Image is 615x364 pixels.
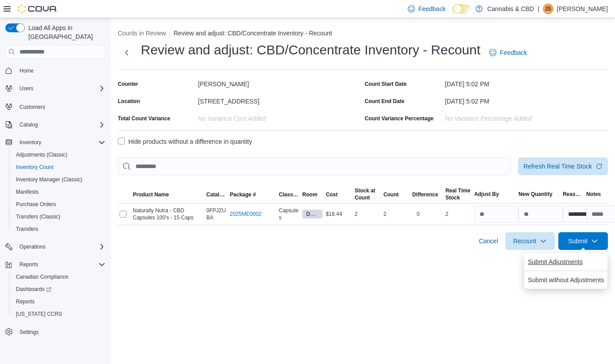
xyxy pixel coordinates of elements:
button: Operations [2,241,109,253]
a: Customers [16,102,49,112]
button: Cancel [475,232,502,250]
span: Naturally Nutra - CBD Capsules 100's - 15 Caps [133,207,203,221]
div: Count Variance Percentage [365,115,433,122]
p: | [538,4,539,14]
label: Hide products without a difference in quantity [118,136,252,147]
span: Inventory Count [16,164,54,171]
button: Canadian Compliance [9,271,109,283]
button: Stock atCount [353,185,382,203]
span: Catalog [16,119,105,130]
span: Canadian Compliance [16,273,68,280]
span: [US_STATE] CCRS [16,310,62,318]
button: Inventory [2,136,109,149]
span: Adjust By [474,191,499,198]
a: Dashboards [9,283,109,295]
span: Transfers (Classic) [16,213,60,220]
h1: Review and adjust: CBD/Concentrate Inventory - Recount [141,41,480,59]
a: Reports [12,296,38,307]
button: Manifests [9,186,109,198]
a: Purchase Orders [12,199,60,210]
p: Cannabis & CBD [487,4,534,14]
div: Jonathan Schruder [543,4,553,14]
div: Stock [445,194,470,201]
a: Feedback [486,44,530,61]
div: Real Time [445,187,470,194]
p: [PERSON_NAME] [557,4,608,14]
button: Submit [558,232,608,250]
button: Customers [2,100,109,113]
span: Dashboards [16,286,51,293]
span: Classification [279,191,299,198]
a: Settings [16,327,42,337]
nav: An example of EuiBreadcrumbs [118,29,608,39]
span: Stock at Count [355,187,375,201]
span: Submit without Adjustments [528,276,604,284]
span: Difference [412,191,438,198]
span: Catalog SKU [206,191,226,198]
span: Inventory Manager (Classic) [16,176,82,183]
span: Manifests [16,188,39,195]
span: Submit Adjustments [528,257,583,266]
span: Purchase Orders [16,201,56,208]
div: [PERSON_NAME] [198,77,361,88]
span: Dark Mode [453,14,453,14]
button: Transfers [9,223,109,235]
button: Catalog SKU [205,189,228,200]
span: Transfers [12,224,105,234]
div: [DATE] 5:02 PM [445,77,608,88]
span: Reports [19,261,38,268]
span: Inventory Count [12,162,105,172]
span: Submit [568,237,588,245]
button: Inventory Count [9,161,109,173]
div: 2 [382,209,410,219]
button: Product Name [131,189,205,200]
span: Settings [19,329,39,336]
label: Count Start Date [365,80,407,88]
span: Home [19,67,34,74]
span: Users [16,83,105,94]
div: [STREET_ADDRESS] [198,94,361,105]
label: Count End Date [365,98,405,105]
span: Canadian Compliance [12,272,105,282]
span: Feedback [418,4,445,13]
span: Cancel [479,237,498,245]
button: Catalog [16,119,41,130]
button: Users [16,83,37,94]
span: Dashboards [12,284,105,295]
button: Users [2,82,109,95]
span: Reason Code [563,191,583,198]
span: Refresh Real Time Stock [523,162,592,171]
span: Inventory [19,139,41,146]
button: Reports [2,258,109,271]
a: Dashboards [12,284,55,295]
span: Notes [586,191,601,198]
span: Real Time Stock [445,187,470,201]
a: Manifests [12,187,42,197]
nav: Complex example [5,61,105,361]
span: Feedback [500,48,527,57]
button: Settings [2,326,109,338]
span: Inventory Manager (Classic) [12,174,105,185]
div: No Variance Cost added [198,111,361,122]
a: [US_STATE] CCRS [12,309,66,319]
span: Transfers [16,226,38,233]
div: Count [355,194,375,201]
span: JS [545,4,551,14]
span: Room [302,191,317,198]
span: Transfers (Classic) [12,211,105,222]
div: Total Count Variance [118,115,170,122]
a: Inventory Count [12,162,57,172]
button: Purchase Orders [9,198,109,211]
span: Inventory [16,137,105,148]
span: Recount [513,237,536,245]
button: Refresh Real Time Stock [518,157,608,175]
div: [DATE] 5:02 PM [445,94,608,105]
div: 2 [353,209,382,219]
div: New Quantity [518,191,553,198]
span: Reports [16,298,35,305]
button: Home [2,64,109,77]
button: Transfers (Classic) [9,211,109,223]
a: Inventory Manager (Classic) [12,174,86,185]
button: Catalog [2,119,109,131]
input: Dark Mode [453,4,471,14]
